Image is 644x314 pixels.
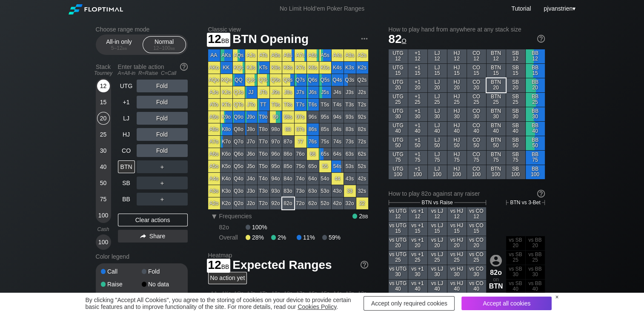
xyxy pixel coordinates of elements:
[356,99,368,111] div: T2s
[428,165,447,179] div: LJ 100
[267,5,377,14] div: No Limit Hold’em Poker Ranges
[208,26,368,33] h2: Classic view
[282,160,294,172] div: 85o
[270,185,282,197] div: 93o
[245,111,257,123] div: J9o
[96,26,188,33] h2: Choose range mode
[447,122,467,136] div: HJ 40
[332,185,343,197] div: 43o
[270,86,282,98] div: J9s
[356,74,368,86] div: Q2s
[408,165,427,179] div: +1 100
[97,144,110,157] div: 30
[97,128,110,141] div: 25
[408,49,427,63] div: +1 12
[544,5,572,12] span: pjvanstrien
[364,296,455,311] div: Accept only required cookies
[233,74,245,86] div: QQ
[506,165,525,179] div: SB 100
[92,70,114,76] div: Tourney
[118,193,135,206] div: BB
[295,173,306,185] div: 74o
[97,209,110,222] div: 100
[282,136,294,148] div: 87o
[344,173,356,185] div: 43s
[428,136,447,150] div: LJ 50
[258,185,269,197] div: T3o
[282,123,294,135] div: 88
[487,122,506,136] div: BTN 40
[389,190,545,197] div: How to play 82o against any raiser
[487,151,506,165] div: BTN 75
[356,136,368,148] div: 72s
[233,62,245,74] div: KQs
[389,93,408,107] div: UTG 25
[467,93,486,107] div: CO 25
[506,136,525,150] div: SB 50
[118,96,135,108] div: +1
[307,173,319,185] div: 64o
[389,32,406,46] span: 82
[208,148,220,160] div: A6o
[295,160,306,172] div: 75o
[137,160,188,173] div: ＋
[258,123,269,135] div: T8o
[389,136,408,150] div: UTG 50
[428,107,447,121] div: LJ 30
[344,123,356,135] div: 83s
[487,64,506,78] div: BTN 15
[295,62,306,74] div: K7s
[467,49,486,63] div: CO 12
[360,260,369,269] img: help.32db89a4.svg
[220,49,232,61] div: AKs
[245,74,257,86] div: QJs
[245,173,257,185] div: J4o
[319,49,331,61] div: A5s
[282,111,294,123] div: 98s
[487,93,506,107] div: BTN 25
[506,64,525,78] div: SB 15
[220,148,232,160] div: K6o
[526,107,545,121] div: BB 30
[332,136,343,148] div: 74s
[233,148,245,160] div: Q6o
[231,33,310,47] span: BTN Opening
[389,107,408,121] div: UTG 30
[97,80,110,92] div: 12
[245,148,257,160] div: J6o
[356,86,368,98] div: J2s
[526,78,545,92] div: BB 20
[344,86,356,98] div: J3s
[332,173,343,185] div: 44
[118,144,135,157] div: CO
[344,49,356,61] div: A3s
[344,74,356,86] div: Q3s
[220,99,232,111] div: KTo
[295,74,306,86] div: Q7s
[332,49,343,61] div: A4s
[221,35,229,45] span: bb
[101,45,137,51] div: 5 – 12
[307,148,319,160] div: 66
[511,5,531,12] a: Tutorial
[344,185,356,197] div: 33
[220,86,232,98] div: KJo
[295,148,306,160] div: 76o
[208,136,220,148] div: A7o
[208,111,220,123] div: A9o
[208,197,220,209] div: A2o
[233,111,245,123] div: Q9o
[506,151,525,165] div: SB 75
[319,99,331,111] div: T5s
[467,122,486,136] div: CO 40
[118,70,188,76] div: A=All-in R=Raise C=Call
[319,148,331,160] div: 65s
[356,160,368,172] div: 52s
[307,62,319,74] div: K6s
[137,193,188,206] div: ＋
[356,49,368,61] div: A2s
[307,123,319,135] div: 86s
[208,62,220,74] div: AKo
[258,49,269,61] div: ATs
[467,78,486,92] div: CO 20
